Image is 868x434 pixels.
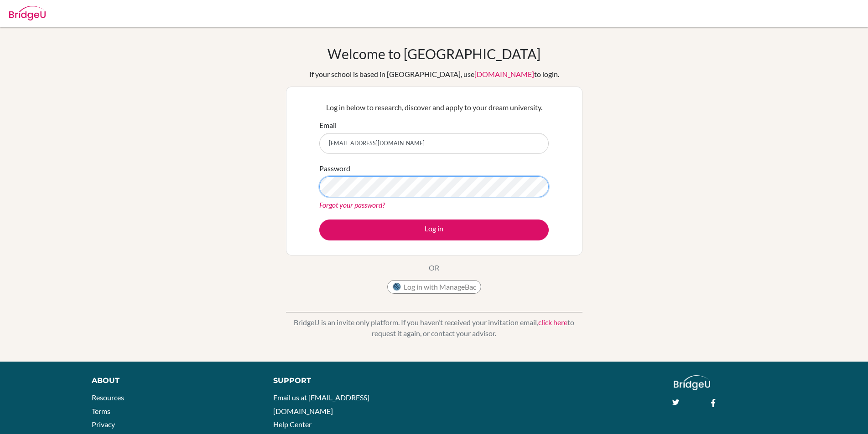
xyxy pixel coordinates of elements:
label: Email [319,120,337,131]
div: Support [273,375,424,386]
a: Forgot your password? [319,200,385,209]
a: [DOMAIN_NAME] [474,70,534,78]
a: Resources [92,393,124,402]
div: About [92,375,253,386]
a: click here [538,318,567,327]
label: Password [319,163,350,174]
a: Terms [92,407,110,415]
p: OR [429,262,439,273]
div: If your school is based in [GEOGRAPHIC_DATA], use to login. [309,69,559,80]
p: Log in below to research, discover and apply to your dream university. [319,102,549,113]
button: Log in with ManageBac [387,280,481,294]
button: Log in [319,220,549,240]
p: BridgeU is an invite only platform. If you haven’t received your invitation email, to request it ... [286,317,582,339]
img: Bridge-U [9,6,46,20]
a: Privacy [92,420,115,429]
a: Email us at [EMAIL_ADDRESS][DOMAIN_NAME] [273,393,369,415]
a: Help Center [273,420,312,429]
h1: Welcome to [GEOGRAPHIC_DATA] [327,46,541,62]
img: logo_white@2x-f4f0deed5e89b7ecb1c2cc34c3e3d731f90f0f143d5ea2071677605dd97b5244.png [674,375,711,390]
